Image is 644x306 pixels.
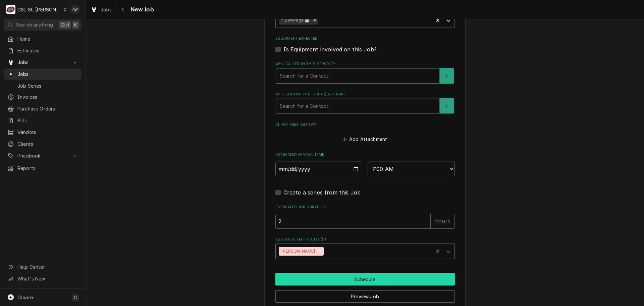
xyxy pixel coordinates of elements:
div: Alexandria Wilp's Avatar [70,5,80,14]
span: Jobs [17,71,78,78]
button: Preview Job [275,290,455,303]
div: Equipment Expected [275,36,455,53]
button: Add Attachment [341,135,388,144]
button: Search anythingCtrlK [4,19,82,31]
span: C [74,294,77,301]
a: Purchase Orders [4,103,82,114]
div: [PERSON_NAME] [279,247,316,256]
div: Remove ² Beverage ☕️ [311,16,318,25]
button: Create New Contact [440,68,454,84]
label: Is Equipment involved on this Job? [283,45,377,53]
label: Assigned Technician(s) [275,237,455,242]
a: Jobs [88,4,115,15]
span: Ctrl [61,21,69,28]
span: Invoices [17,93,78,100]
label: Create a series from this Job [283,188,361,196]
a: Reports [4,163,82,174]
button: Create New Contact [440,98,454,114]
div: Attachments [275,122,455,144]
a: Estimates [4,45,82,56]
label: Estimated Arrival Time [275,152,455,158]
span: ( if any ) [303,123,316,126]
div: C [6,5,15,14]
a: Go to Help Center [4,261,82,272]
a: Bills [4,115,82,126]
svg: Create New Contact [445,74,449,78]
span: Home [17,35,78,42]
span: K [74,21,77,28]
button: Schedule [275,273,455,286]
div: hours [431,214,455,229]
div: ² Beverage ☕️ [279,16,311,25]
svg: Create New Contact [445,104,449,108]
div: Who should the tech(s) ask for? [275,92,455,114]
span: Jobs [17,59,68,66]
label: Who should the tech(s) ask for? [275,92,455,97]
div: Estimated Arrival Time [275,152,455,176]
a: Go to Pricebook [4,150,82,161]
a: Clients [4,138,82,149]
label: Equipment Expected [275,36,455,41]
span: Create [17,295,33,300]
div: CSI St. [PERSON_NAME] [17,6,61,13]
a: Vendors [4,127,82,138]
span: Reports [17,165,78,172]
label: Attachments [275,122,455,127]
span: Estimates [17,47,78,54]
label: Who called in this service? [275,61,455,67]
label: Estimated Job Duration [275,205,455,210]
a: Job Series [4,80,82,91]
span: Jobs [101,6,112,13]
span: Bills [17,117,78,124]
div: Remove Eric Guard [316,247,324,256]
span: Vendors [17,129,78,136]
div: Who called in this service? [275,61,455,83]
input: Date [275,162,363,176]
div: CSI St. Louis's Avatar [6,5,15,14]
select: Time Select [368,162,455,176]
div: Button Group Row [275,273,455,286]
button: Navigate back [118,4,128,15]
span: Purchase Orders [17,105,78,112]
div: Button Group Row [275,286,455,303]
span: Search anything [16,21,53,28]
span: New Job [128,5,154,14]
span: Clients [17,140,78,147]
a: Go to What's New [4,273,82,284]
a: Jobs [4,69,82,80]
span: Help Center [17,263,77,270]
a: Invoices [4,91,82,102]
div: Estimated Job Duration [275,205,455,228]
span: What's New [17,275,77,282]
a: Home [4,33,82,44]
div: Assigned Technician(s) [275,237,455,259]
span: Job Series [17,82,78,89]
span: Pricebook [17,152,68,159]
a: Go to Jobs [4,57,82,68]
div: AW [70,5,80,14]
